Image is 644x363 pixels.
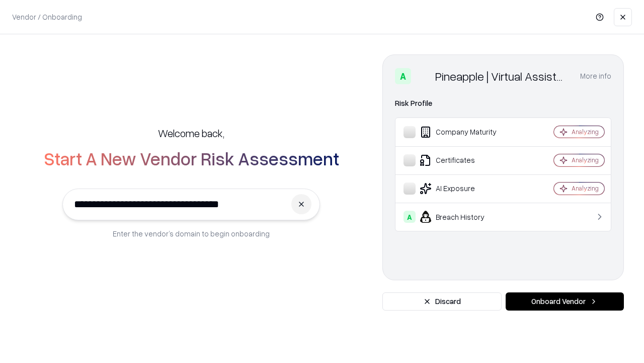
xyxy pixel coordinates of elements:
[404,183,524,195] div: AI Exposure
[506,292,624,311] button: Onboard Vendor
[44,148,339,168] h2: Start A New Vendor Risk Assessment
[404,211,416,223] div: A
[404,211,524,223] div: Breach History
[382,292,502,311] button: Discard
[572,128,599,136] div: Analyzing
[113,228,270,239] p: Enter the vendor’s domain to begin onboarding
[580,67,611,85] button: More info
[158,126,224,140] h5: Welcome back,
[404,154,524,166] div: Certificates
[395,68,411,84] div: A
[435,68,568,84] div: Pineapple | Virtual Assistant Agency
[572,184,599,193] div: Analyzing
[572,156,599,164] div: Analyzing
[404,126,524,138] div: Company Maturity
[415,68,431,84] img: Pineapple | Virtual Assistant Agency
[12,12,82,22] p: Vendor / Onboarding
[395,97,611,109] div: Risk Profile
